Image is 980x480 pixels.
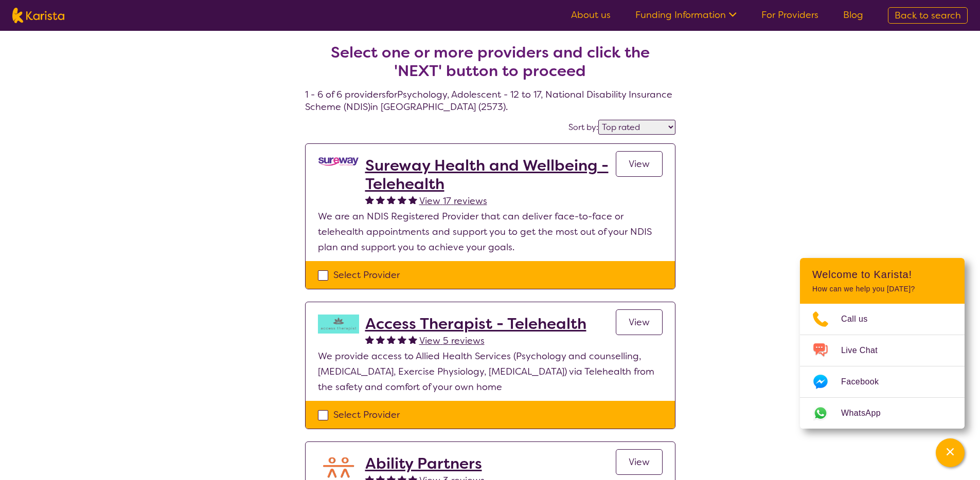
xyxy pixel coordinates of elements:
[761,9,818,21] a: For Providers
[376,335,385,344] img: fullstar
[318,348,663,395] p: We provide access to Allied Health Services (Psychology and counselling, [MEDICAL_DATA], Exercise...
[376,195,385,204] img: fullstar
[398,195,406,204] img: fullstar
[841,343,890,358] span: Live Chat
[318,315,359,334] img: hzy3j6chfzohyvwdpojv.png
[365,195,374,204] img: fullstar
[616,309,663,335] a: View
[387,335,396,344] img: fullstar
[635,9,737,21] a: Funding Information
[812,285,952,293] p: How can we help you [DATE]?
[895,9,961,22] span: Back to search
[365,315,586,333] a: Access Therapist - Telehealth
[800,398,965,429] a: Web link opens in a new tab.
[616,449,663,475] a: View
[419,333,485,348] a: View 5 reviews
[12,8,64,23] img: Karista logo
[365,156,616,193] a: Sureway Health and Wellbeing - Telehealth
[616,151,663,177] a: View
[408,195,417,204] img: fullstar
[365,454,485,473] a: Ability Partners
[841,405,893,421] span: WhatsApp
[318,156,359,167] img: vgwqq8bzw4bddvbx0uac.png
[888,7,968,24] a: Back to search
[419,193,487,209] a: View 17 reviews
[408,335,417,344] img: fullstar
[629,158,650,170] span: View
[843,9,863,21] a: Blog
[419,195,487,207] span: View 17 reviews
[936,438,965,467] button: Channel Menu
[318,209,663,255] p: We are an NDIS Registered Provider that can deliver face-to-face or telehealth appointments and s...
[629,316,650,328] span: View
[317,43,663,80] h2: Select one or more providers and click the 'NEXT' button to proceed
[365,335,374,344] img: fullstar
[800,258,965,429] div: Channel Menu
[398,335,406,344] img: fullstar
[568,122,598,133] label: Sort by:
[800,304,965,429] ul: Choose channel
[629,456,650,468] span: View
[841,374,891,390] span: Facebook
[812,268,952,281] h2: Welcome to Karista!
[387,195,396,204] img: fullstar
[571,9,611,21] a: About us
[419,335,485,347] span: View 5 reviews
[841,311,880,327] span: Call us
[305,19,675,113] h4: 1 - 6 of 6 providers for Psychology , Adolescent - 12 to 17 , National Disability Insurance Schem...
